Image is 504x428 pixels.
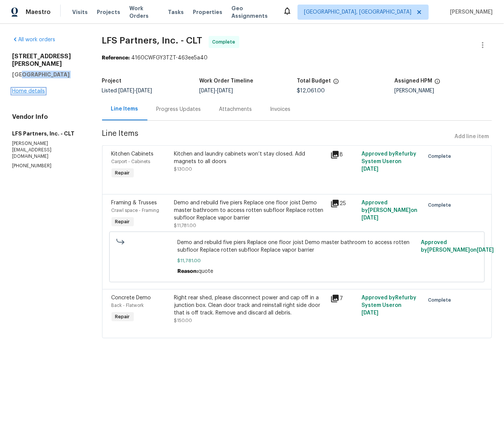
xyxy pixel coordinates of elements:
[102,54,492,62] div: 4160CWFGY3TZT-463ee5a40
[362,151,417,172] span: Approved by Refurby System User on
[136,88,152,93] span: [DATE]
[12,163,84,169] p: [PHONE_NUMBER]
[199,88,215,93] span: [DATE]
[362,310,379,316] span: [DATE]
[362,295,417,316] span: Approved by Refurby System User on
[12,71,84,78] h5: [GEOGRAPHIC_DATA]
[72,8,88,16] span: Visits
[112,151,154,157] span: Kitchen Cabinets
[330,199,357,208] div: 25
[447,8,493,16] span: [PERSON_NAME]
[333,78,339,88] span: The total cost of line items that have been proposed by Opendoor. This sum includes line items th...
[217,88,233,93] span: [DATE]
[193,8,222,16] span: Properties
[112,208,160,213] span: Crawl space - Framing
[112,295,151,300] span: Concrete Demo
[428,296,454,304] span: Complete
[12,89,45,94] a: Home details
[177,257,417,265] span: $11,781.00
[174,150,326,165] div: Kitchen and laundry cabinets won’t stay closed. Add magnets to all doors
[129,5,159,20] span: Work Orders
[199,88,233,93] span: -
[394,88,492,93] div: [PERSON_NAME]
[434,78,440,88] span: The hpm assigned to this work order.
[362,200,418,221] span: Approved by [PERSON_NAME] on
[12,37,55,42] a: All work orders
[12,140,84,160] p: [PERSON_NAME][EMAIL_ADDRESS][DOMAIN_NAME]
[428,201,454,209] span: Complete
[212,38,239,46] span: Complete
[174,223,196,228] span: $11,781.00
[362,167,379,172] span: [DATE]
[330,150,357,159] div: 8
[111,105,138,113] div: Line Items
[174,294,326,317] div: Right rear shed, please disconnect power and cap off in a junction box. Clean door track and rein...
[270,106,291,113] div: Invoices
[112,169,133,177] span: Repair
[174,167,192,171] span: $130.00
[102,88,152,93] span: Listed
[304,8,411,16] span: [GEOGRAPHIC_DATA], [GEOGRAPHIC_DATA]
[177,269,198,274] span: Reason:
[12,113,84,121] h4: Vendor Info
[12,130,84,137] h5: LFS Partners, Inc. - CLT
[477,247,494,253] span: [DATE]
[297,78,331,84] h5: Total Budget
[198,269,213,274] span: quote
[102,55,130,61] b: Reference:
[157,106,201,113] div: Progress Updates
[112,303,144,308] span: Back - Flatwork
[102,78,122,84] h5: Project
[219,106,252,113] div: Attachments
[112,200,157,205] span: Framing & Trusses
[97,8,120,16] span: Projects
[297,88,325,93] span: $12,061.00
[119,88,135,93] span: [DATE]
[112,218,133,226] span: Repair
[26,8,51,16] span: Maestro
[174,318,192,323] span: $150.00
[112,313,133,321] span: Repair
[119,88,152,93] span: -
[421,240,494,253] span: Approved by [PERSON_NAME] on
[231,5,274,20] span: Geo Assignments
[330,294,357,303] div: 7
[362,215,379,221] span: [DATE]
[168,9,184,15] span: Tasks
[428,153,454,160] span: Complete
[102,36,203,45] span: LFS Partners, Inc. - CLT
[112,159,150,164] span: Carport - Cabinets
[12,53,84,68] h2: [STREET_ADDRESS][PERSON_NAME]
[177,239,417,254] span: Demo and rebuild five piers Replace one floor joist Demo master bathroom to access rotten subfloo...
[174,199,326,222] div: Demo and rebuild five piers Replace one floor joist Demo master bathroom to access rotten subfloo...
[102,130,452,144] span: Line Items
[199,78,253,84] h5: Work Order Timeline
[394,78,432,84] h5: Assigned HPM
